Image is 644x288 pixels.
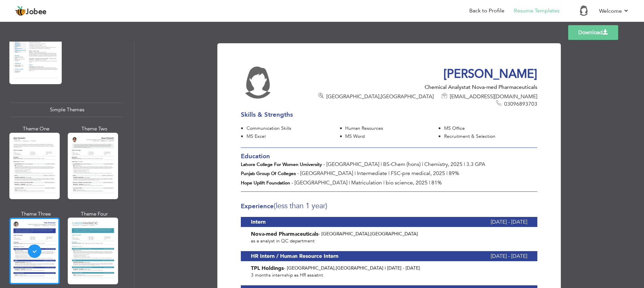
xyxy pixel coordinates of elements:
span: | [422,161,423,168]
b: Intern [251,218,266,226]
div: 3 months internship as HR assiatnt. [241,272,537,279]
span: | [381,161,382,168]
span: | [355,170,356,177]
div: Theme Two [69,125,119,132]
span: [GEOGRAPHIC_DATA] [326,161,379,168]
span: BS-Chem (hons) [383,161,421,168]
span: Matriculation [351,179,382,186]
h3: Skills & Strengths [241,111,537,118]
div: Theme Four [69,211,119,218]
span: 3.3 GPA [466,161,485,168]
span: at Nova-med Pharmaceuticals [466,83,537,91]
span: | [446,170,447,177]
span: | [DATE] - [DATE] [385,265,420,271]
span: [GEOGRAPHIC_DATA] [GEOGRAPHIC_DATA] [321,231,418,237]
span: TPL Holdings [251,265,284,272]
b: Hope Uplift Foundation [241,180,290,186]
div: Theme One [11,125,61,132]
h3: Experience [241,202,537,210]
a: Back to Profile [469,7,504,15]
div: Human Resources [345,125,439,132]
span: [DATE] - [DATE] [491,251,527,261]
a: Jobee [15,6,47,16]
span: bio science, 2025 [386,179,428,186]
span: , [379,93,381,100]
span: (Less than 1 Year) [274,201,327,211]
div: Communication Skills [246,125,340,132]
span: | [464,161,465,168]
span: Jobee [26,8,47,16]
span: [GEOGRAPHIC_DATA] [294,179,347,186]
div: Chemical Analyst [292,83,537,91]
span: Chemistry, 2025 [424,161,463,168]
div: Recruitment & Selection [444,133,537,140]
span: - [323,161,325,168]
b: lahore college for women umiversity [241,161,322,168]
a: Download [568,25,618,40]
img: Profile Img [578,5,589,16]
span: [GEOGRAPHIC_DATA] [GEOGRAPHIC_DATA] [287,265,383,271]
span: 03096893703 [504,100,537,108]
span: - [284,265,285,271]
img: jobee.io [15,6,26,16]
div: Simple Themes [11,103,123,117]
span: | [429,179,430,186]
b: Nova-med Pharmaceuticals [251,230,318,238]
span: 89% [449,170,459,177]
b: punjab group of colleges [241,170,296,177]
span: [EMAIL_ADDRESS][DOMAIN_NAME] [450,93,537,100]
span: | [349,179,350,186]
div: MS Excel [246,133,340,140]
span: [DATE] - [DATE] [491,217,527,227]
div: Theme Three [11,211,61,218]
span: 81% [431,179,442,186]
span: Intermediate [357,170,387,177]
b: HR Intern / Human Resource Intern [251,252,338,260]
a: Welcome [599,7,629,15]
span: - [318,230,320,237]
span: - [297,170,299,177]
span: | [383,179,384,186]
h3: Education [241,153,537,160]
div: MS Office [444,125,537,132]
a: Resume Templates [514,7,559,15]
span: [GEOGRAPHIC_DATA] [300,170,353,177]
h1: [PERSON_NAME] [292,67,537,82]
div: MS Word [345,133,439,140]
span: | [388,170,389,177]
span: , [334,265,336,271]
span: , [369,231,370,237]
div: as a analyst in QC department [241,238,537,244]
span: - [291,179,293,186]
span: FSC-pre medical, 2025 [391,170,445,177]
span: [GEOGRAPHIC_DATA] [GEOGRAPHIC_DATA] [326,93,434,100]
